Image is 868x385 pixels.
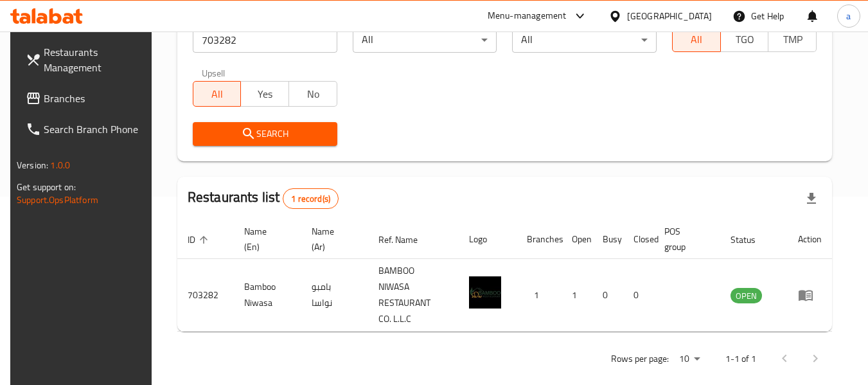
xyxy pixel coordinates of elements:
span: No [294,85,332,103]
span: Name (Ar) [312,224,353,255]
div: All [512,27,657,53]
span: POS group [664,224,704,255]
span: Status [731,232,772,247]
th: Branches [517,220,562,259]
th: Open [562,220,592,259]
td: BAMBOO NIWASA RESTAURANT CO. L.L.C [368,259,459,332]
div: Rows per page: [674,350,705,369]
th: Logo [459,220,517,259]
span: Get support on: [17,179,76,195]
span: Search [203,126,327,142]
th: Action [788,220,832,259]
button: Search [193,122,337,146]
span: TMP [774,30,811,49]
span: 1 record(s) [283,193,338,205]
button: Yes [240,81,289,107]
a: Search Branch Phone [15,114,155,145]
span: a [846,9,851,23]
button: All [193,81,242,107]
span: All [199,85,236,103]
span: Restaurants Management [44,44,145,75]
label: Upsell [202,68,226,77]
span: TGO [726,30,764,49]
p: Rows per page: [611,351,669,367]
div: Export file [796,183,827,214]
div: OPEN [731,288,762,303]
p: 1-1 of 1 [725,351,756,367]
button: All [672,26,721,52]
span: Search Branch Phone [44,121,145,137]
div: [GEOGRAPHIC_DATA] [627,9,712,23]
td: 0 [592,259,623,332]
td: 1 [517,259,562,332]
div: Total records count [283,188,339,209]
div: Menu [798,287,822,303]
a: Branches [15,83,155,114]
span: Yes [246,85,284,103]
span: Version: [17,157,48,174]
span: OPEN [731,289,762,303]
th: Busy [592,220,623,259]
span: Ref. Name [378,232,434,247]
table: enhanced table [177,220,832,332]
div: All [353,27,497,53]
td: Bamboo Niwasa [234,259,301,332]
td: 703282 [177,259,234,332]
td: 0 [623,259,654,332]
button: No [288,81,337,107]
span: Branches [44,91,145,106]
h2: Restaurants list [188,188,339,209]
div: Menu-management [488,8,567,24]
span: ID [188,232,212,247]
a: Restaurants Management [15,37,155,83]
span: All [678,30,716,49]
td: بامبو نواسا [301,259,368,332]
a: Support.OpsPlatform [17,192,98,208]
input: Search for restaurant name or ID.. [193,27,337,53]
th: Closed [623,220,654,259]
button: TMP [768,26,817,52]
td: 1 [562,259,592,332]
span: Name (En) [244,224,286,255]
span: 1.0.0 [50,157,70,174]
img: Bamboo Niwasa [469,276,501,309]
button: TGO [720,26,769,52]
